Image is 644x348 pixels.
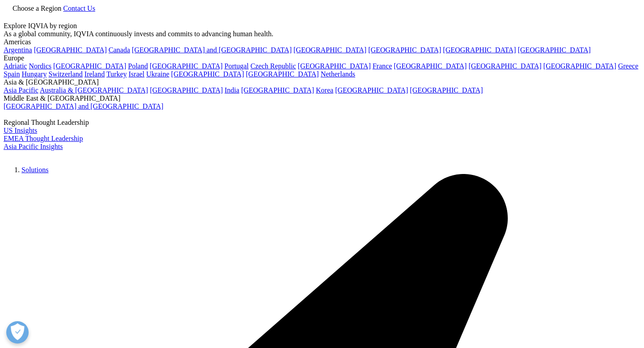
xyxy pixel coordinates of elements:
[225,62,249,70] a: Portugal
[106,70,127,78] a: Turkey
[53,62,126,70] a: [GEOGRAPHIC_DATA]
[146,70,169,78] a: Ukraine
[4,143,63,150] a: Asia Pacific Insights
[29,62,51,70] a: Nordics
[518,46,591,54] a: [GEOGRAPHIC_DATA]
[373,62,392,70] a: France
[132,46,292,54] a: [GEOGRAPHIC_DATA] and [GEOGRAPHIC_DATA]
[4,102,163,110] a: [GEOGRAPHIC_DATA] and [GEOGRAPHIC_DATA]
[109,46,130,54] a: Canada
[443,46,516,54] a: [GEOGRAPHIC_DATA]
[368,46,441,54] a: [GEOGRAPHIC_DATA]
[250,62,296,70] a: Czech Republic
[225,86,239,94] a: India
[128,62,148,70] a: Poland
[4,78,640,86] div: Asia & [GEOGRAPHIC_DATA]
[34,46,107,54] a: [GEOGRAPHIC_DATA]
[150,62,223,70] a: [GEOGRAPHIC_DATA]
[4,22,640,30] div: Explore IQVIA by region
[4,119,640,127] div: Regional Thought Leadership
[48,70,82,78] a: Switzerland
[4,135,83,142] a: EMEA Thought Leadership
[150,86,223,94] a: [GEOGRAPHIC_DATA]
[4,70,20,78] a: Spain
[394,62,467,70] a: [GEOGRAPHIC_DATA]
[4,38,640,46] div: Americas
[293,46,366,54] a: [GEOGRAPHIC_DATA]
[21,166,48,174] a: Solutions
[4,54,640,62] div: Europe
[335,86,408,94] a: [GEOGRAPHIC_DATA]
[13,4,61,12] span: Choose a Region
[85,70,105,78] a: Ireland
[40,86,148,94] a: Australia & [GEOGRAPHIC_DATA]
[543,62,616,70] a: [GEOGRAPHIC_DATA]
[618,62,638,70] a: Greece
[4,94,640,102] div: Middle East & [GEOGRAPHIC_DATA]
[321,70,355,78] a: Netherlands
[4,127,37,134] a: US Insights
[469,62,542,70] a: [GEOGRAPHIC_DATA]
[246,70,319,78] a: [GEOGRAPHIC_DATA]
[129,70,145,78] a: Israel
[63,4,95,12] a: Contact Us
[410,86,483,94] a: [GEOGRAPHIC_DATA]
[4,46,32,54] a: Argentina
[4,62,27,70] a: Adriatic
[21,70,47,78] a: Hungary
[171,70,244,78] a: [GEOGRAPHIC_DATA]
[4,86,38,94] a: Asia Pacific
[4,30,640,38] div: As a global community, IQVIA continuously invests and commits to advancing human health.
[298,62,371,70] a: [GEOGRAPHIC_DATA]
[6,321,29,344] button: Abrir preferencias
[316,86,333,94] a: Korea
[241,86,314,94] a: [GEOGRAPHIC_DATA]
